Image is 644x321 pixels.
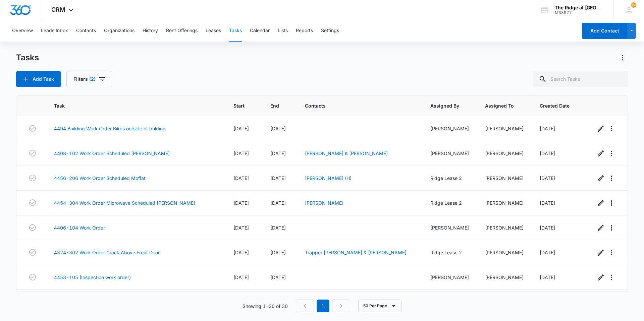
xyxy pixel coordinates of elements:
[270,225,286,231] span: [DATE]
[278,20,288,42] button: Lists
[270,126,286,131] span: [DATE]
[485,125,524,132] div: [PERSON_NAME]
[485,224,524,231] div: [PERSON_NAME]
[617,52,628,63] button: Actions
[233,274,249,280] span: [DATE]
[250,20,270,42] button: Calendar
[16,53,39,63] h1: Tasks
[12,20,33,42] button: Overview
[270,150,286,156] span: [DATE]
[430,249,469,256] div: Ridge Lease 2
[540,102,570,109] span: Created Date
[270,175,286,181] span: [DATE]
[430,125,469,132] div: [PERSON_NAME]
[54,150,170,157] a: 4408-102 Work Order Scheduled [PERSON_NAME]
[305,200,343,206] a: [PERSON_NAME]
[54,175,146,182] a: 4456-206 Work Order Scheduled Moffat
[631,2,636,8] div: notifications count
[54,274,131,281] a: 4458-105 (Inspection work order)
[317,300,329,312] em: 1
[305,150,388,156] a: [PERSON_NAME] & [PERSON_NAME]
[485,199,524,206] div: [PERSON_NAME]
[305,175,352,181] a: [PERSON_NAME] (H)
[430,102,459,109] span: Assigned By
[270,274,286,280] span: [DATE]
[54,199,195,206] a: 4454-304 Work Order Microwave Scheduled [PERSON_NAME]
[430,274,469,281] div: [PERSON_NAME]
[233,175,249,181] span: [DATE]
[540,200,555,206] span: [DATE]
[485,274,524,281] div: [PERSON_NAME]
[270,102,279,109] span: End
[631,2,636,8] span: 124
[270,200,286,206] span: [DATE]
[430,175,469,182] div: Ridge Lease 2
[540,225,555,231] span: [DATE]
[540,126,555,131] span: [DATE]
[485,102,514,109] span: Assigned To
[233,126,249,131] span: [DATE]
[54,125,166,132] a: 4494 Building Work Order Bikes outside of bulding
[54,102,208,109] span: Task
[166,20,198,42] button: Rent Offerings
[229,20,242,42] button: Tasks
[555,10,604,15] div: account id
[540,150,555,156] span: [DATE]
[89,77,96,81] span: (2)
[206,20,221,42] button: Leases
[270,250,286,255] span: [DATE]
[430,199,469,206] div: Ridge Lease 2
[233,200,249,206] span: [DATE]
[233,250,249,255] span: [DATE]
[233,150,249,156] span: [DATE]
[430,224,469,231] div: [PERSON_NAME]
[51,6,65,13] span: CRM
[321,20,339,42] button: Settings
[104,20,135,42] button: Organizations
[233,102,245,109] span: Start
[533,71,628,87] input: Search Tasks
[305,250,407,255] a: Trapper [PERSON_NAME] & [PERSON_NAME]
[485,175,524,182] div: [PERSON_NAME]
[233,225,249,231] span: [DATE]
[243,303,288,310] p: Showing 1-30 of 30
[66,71,112,87] button: Filters(2)
[296,300,350,312] nav: Pagination
[16,71,61,87] button: Add Task
[555,5,604,10] div: account name
[305,102,405,109] span: Contacts
[54,224,105,231] a: 4406-104 Work Order
[143,20,158,42] button: History
[540,274,555,280] span: [DATE]
[430,150,469,157] div: [PERSON_NAME]
[485,249,524,256] div: [PERSON_NAME]
[358,300,401,312] button: 50 Per Page
[296,20,313,42] button: Reports
[540,250,555,255] span: [DATE]
[540,175,555,181] span: [DATE]
[41,20,68,42] button: Leads Inbox
[485,150,524,157] div: [PERSON_NAME]
[54,249,160,256] a: 4324-302 Work Order Crack Above Front Door
[582,23,627,39] button: Add Contact
[76,20,96,42] button: Contacts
